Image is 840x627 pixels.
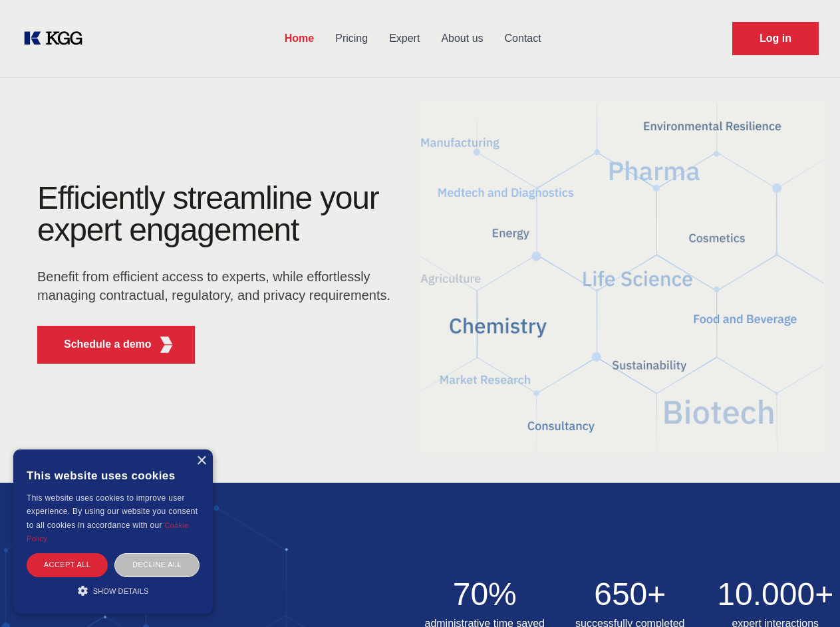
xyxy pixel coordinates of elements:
a: Expert [378,21,430,56]
h2: 650+ [565,578,695,610]
h2: 70% [420,578,550,610]
a: Pricing [325,21,378,56]
span: This website uses cookies to improve user experience. By using our website you consent to all coo... [27,493,198,530]
a: KOL Knowledge Platform: Talk to Key External Experts (KEE) [21,28,93,49]
img: KGG Fifth Element RED [420,86,825,469]
a: Cookie Policy [27,521,189,543]
span: Show details [93,587,149,595]
a: Request Demo [732,22,819,55]
h1: Efficiently streamline your expert engagement [37,182,399,246]
button: Schedule a demoKGG Fifth Element RED [37,326,195,364]
a: Contact [494,21,552,56]
div: Close [196,456,206,466]
a: Home [274,21,325,56]
div: This website uses cookies [27,459,200,491]
div: Show details [27,584,200,597]
p: Benefit from efficient access to experts, while effortlessly managing contractual, regulatory, an... [37,267,399,305]
img: KGG Fifth Element RED [158,336,175,353]
p: Schedule a demo [64,336,152,352]
div: Decline all [114,553,200,576]
a: About us [430,21,493,56]
div: Accept all [27,553,108,576]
